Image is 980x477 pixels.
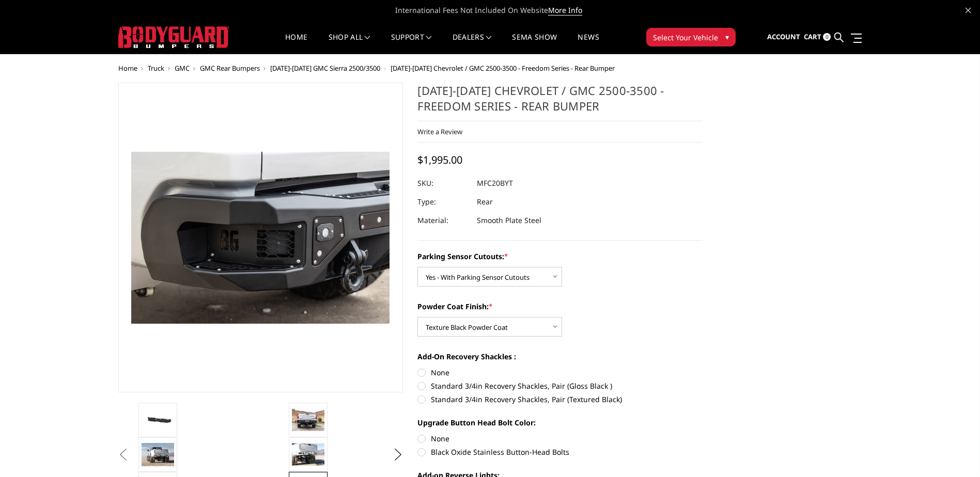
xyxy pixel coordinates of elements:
label: Black Oxide Stainless Button-Head Bolts [417,447,703,457]
label: None [417,367,703,378]
img: 2020-2025 Chevrolet / GMC 2500-3500 - Freedom Series - Rear Bumper [142,443,174,466]
label: Standard 3/4in Recovery Shackles, Pair (Textured Black) [417,394,703,405]
dt: Type: [417,193,469,211]
span: $1,995.00 [417,153,462,167]
a: Cart 0 [804,23,831,51]
img: 2020-2025 Chevrolet / GMC 2500-3500 - Freedom Series - Rear Bumper [292,409,324,431]
span: Select Your Vehicle [653,32,718,43]
span: Account [767,32,800,41]
a: Account [767,23,800,51]
dd: Smooth Plate Steel [477,211,541,230]
a: shop all [329,34,370,54]
dd: MFC20BYT [477,174,513,193]
a: SEMA Show [512,34,557,54]
a: Home [285,34,307,54]
label: Add-On Recovery Shackles : [417,351,703,362]
label: Standard 3/4in Recovery Shackles, Pair (Gloss Black ) [417,380,703,391]
label: Powder Coat Finish: [417,301,703,312]
span: ▾ [725,31,729,42]
a: Write a Review [417,127,462,136]
label: Upgrade Button Head Bolt Color: [417,417,703,428]
button: Next [390,447,406,463]
a: [DATE]-[DATE] GMC Sierra 2500/3500 [270,63,380,73]
dt: Material: [417,211,469,230]
span: 0 [823,33,831,41]
label: None [417,433,703,444]
dt: SKU: [417,174,469,193]
h1: [DATE]-[DATE] Chevrolet / GMC 2500-3500 - Freedom Series - Rear Bumper [417,83,703,121]
a: GMC Rear Bumpers [200,63,260,73]
a: Home [118,63,137,73]
img: BODYGUARD BUMPERS [118,26,229,48]
button: Previous [116,447,131,463]
dd: Rear [477,193,493,211]
a: News [578,34,599,54]
span: Cart [804,32,821,41]
a: More Info [548,5,582,15]
a: Truck [148,63,164,73]
iframe: Chat Widget [928,427,980,477]
img: 2020-2025 Chevrolet / GMC 2500-3500 - Freedom Series - Rear Bumper [142,412,174,428]
span: [DATE]-[DATE] Chevrolet / GMC 2500-3500 - Freedom Series - Rear Bumper [391,63,615,73]
a: Dealers [453,34,492,54]
label: Parking Sensor Cutouts: [417,251,703,262]
a: Support [391,34,432,54]
button: Select Your Vehicle [646,28,736,46]
a: GMC [175,63,190,73]
img: 2020-2025 Chevrolet / GMC 2500-3500 - Freedom Series - Rear Bumper [292,443,324,465]
a: 2020-2025 Chevrolet / GMC 2500-3500 - Freedom Series - Rear Bumper [118,83,403,392]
